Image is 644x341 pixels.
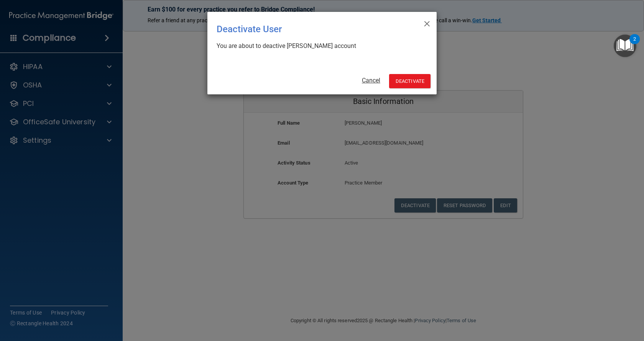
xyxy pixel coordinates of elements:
[614,35,636,57] button: Open Resource Center, 2 new notifications
[217,42,421,50] div: You are about to deactive [PERSON_NAME] account
[362,77,380,84] a: Cancel
[633,39,636,49] div: 2
[424,15,430,30] span: ×
[389,74,430,88] button: Deactivate
[217,18,396,40] div: Deactivate User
